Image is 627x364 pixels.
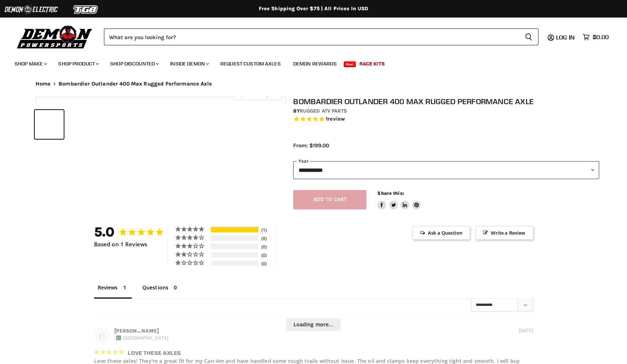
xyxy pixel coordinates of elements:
[288,56,342,71] a: Demon Rewards
[293,142,329,149] span: From: $199.00
[593,34,609,41] span: $0.00
[471,299,533,311] select: Sort reviews
[15,24,95,50] img: Demon Powersports
[139,283,183,299] li: Questions
[21,5,607,12] div: Free Shipping Over $75 | All Prices In USD
[35,110,64,139] button: Bombardier Outlander 400 Max Rugged Performance Axle thumbnail
[94,327,111,344] div: ET
[115,335,121,340] img: Pakistan
[94,224,115,240] strong: 5.0
[94,241,148,247] span: Based on 1 Reviews
[293,107,599,115] div: by
[9,56,51,71] a: Shop Make
[579,32,612,42] a: $0.00
[59,81,212,87] span: Bombardier Outlander 400 Max Rugged Performance Axle
[475,226,533,240] span: Write a Review
[286,318,341,331] span: Loading more...
[300,108,347,114] a: Rugged ATV Parts
[53,56,103,71] a: Shop Product
[59,3,113,16] img: TGB Logo 2
[215,56,286,71] a: Request Custom Axles
[377,190,421,209] aside: Share this:
[93,348,125,356] span: 5-Star Rating Review
[326,115,345,122] span: 1 reviews
[553,34,579,41] a: Log in
[519,327,533,334] div: [DATE]
[260,227,275,233] div: 1
[328,115,345,122] span: review
[237,92,278,98] span: Click to expand
[293,115,599,123] span: Rated 5.0 out of 5 stars 1 reviews
[165,56,213,71] a: Inside Demon
[377,190,404,196] span: Share this:
[36,81,51,87] a: Home
[175,226,210,232] div: 5 ★
[105,56,163,71] a: Shop Discounted
[344,61,356,67] span: New!
[354,56,390,71] a: Race Kits
[94,283,132,299] li: Reviews
[211,227,258,232] div: 5-Star Ratings
[519,29,538,45] button: Search
[9,53,607,71] ul: Main menu
[104,29,538,45] form: Product
[4,3,59,16] img: Demon Electric Logo 2
[114,328,159,334] strong: [PERSON_NAME]
[123,335,169,341] span: [GEOGRAPHIC_DATA]
[413,226,470,240] span: Ask a Question
[293,97,599,106] h1: Bombardier Outlander 400 Max Rugged Performance Axle
[21,81,607,87] nav: Breadcrumbs
[211,227,258,232] div: 100%
[128,349,180,357] h3: Love these axles
[556,34,575,41] span: Log in
[293,161,599,179] select: year
[104,29,519,45] input: Search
